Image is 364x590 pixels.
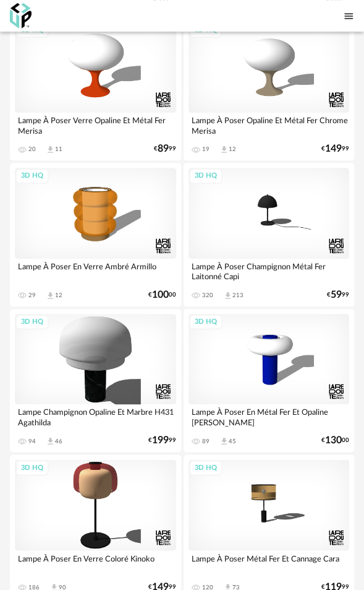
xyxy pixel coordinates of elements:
[28,145,36,153] div: 20
[202,292,213,299] div: 320
[55,145,62,153] div: 11
[327,291,349,299] div: € 99
[189,168,222,184] div: 3D HQ
[10,17,181,161] a: 3D HQ Lampe À Poser Verre Opaline Et Métal Fer Merisa 20 Download icon 11 €8999
[188,550,350,575] div: Lampe À Poser Métal Fer Et Cannage Cara
[28,438,36,445] div: 94
[325,145,342,153] span: 149
[15,168,49,184] div: 3D HQ
[148,436,176,445] div: € 99
[15,460,49,475] div: 3D HQ
[152,291,169,299] span: 100
[331,291,342,299] span: 59
[10,309,181,453] a: 3D HQ Lampe Champignon Opaline Et Marbre H431 Agathilda 94 Download icon 46 €19999
[232,292,243,299] div: 213
[343,9,354,22] span: Menu icon
[10,3,32,28] img: OXP
[321,145,349,153] div: € 99
[219,436,229,446] span: Download icon
[202,145,210,153] div: 19
[188,259,350,284] div: Lampe À Poser Champignon Métal Fer Laitonné Capi
[46,436,55,446] span: Download icon
[148,291,176,299] div: € 00
[154,145,176,153] div: € 99
[184,17,355,161] a: 3D HQ Lampe À Poser Opaline Et Métal Fer Chrome Merisa 19 Download icon 12 €14999
[223,291,232,300] span: Download icon
[55,292,62,299] div: 12
[189,315,222,330] div: 3D HQ
[15,550,176,575] div: Lampe À Poser En Verre Coloré Kinoko
[46,291,55,300] span: Download icon
[10,163,181,306] a: 3D HQ Lampe À Poser En Verre Ambré Armillo 29 Download icon 12 €10000
[219,145,229,154] span: Download icon
[188,404,350,429] div: Lampe À Poser En Métal Fer Et Opaline [PERSON_NAME]
[229,145,236,153] div: 12
[152,436,169,445] span: 199
[184,163,355,306] a: 3D HQ Lampe À Poser Champignon Métal Fer Laitonné Capi 320 Download icon 213 €5999
[15,404,176,429] div: Lampe Champignon Opaline Et Marbre H431 Agathilda
[15,259,176,284] div: Lampe À Poser En Verre Ambré Armillo
[15,113,176,137] div: Lampe À Poser Verre Opaline Et Métal Fer Merisa
[229,438,236,445] div: 45
[188,113,350,137] div: Lampe À Poser Opaline Et Métal Fer Chrome Merisa
[325,436,342,445] span: 130
[15,315,49,330] div: 3D HQ
[189,460,222,475] div: 3D HQ
[28,292,36,299] div: 29
[46,145,55,154] span: Download icon
[321,436,349,445] div: € 00
[202,438,210,445] div: 89
[55,438,62,445] div: 46
[184,309,355,453] a: 3D HQ Lampe À Poser En Métal Fer Et Opaline [PERSON_NAME] 89 Download icon 45 €13000
[158,145,169,153] span: 89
